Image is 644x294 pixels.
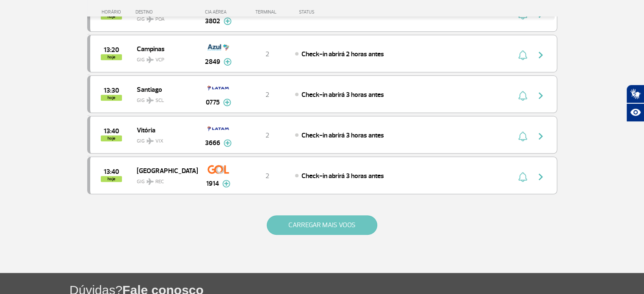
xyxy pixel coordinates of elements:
[137,43,191,54] span: Campinas
[146,97,154,104] img: destiny_airplane.svg
[101,54,122,60] span: hoje
[240,9,295,15] div: TERMINAL
[267,215,377,235] button: CARREGAR MAIS VOOS
[155,178,164,186] span: REC
[155,56,164,64] span: VCP
[137,52,191,64] span: GIG
[137,173,191,186] span: GIG
[205,16,220,26] span: 3802
[205,57,220,67] span: 2849
[295,9,364,15] div: STATUS
[518,91,527,101] img: sino-painel-voo.svg
[626,85,644,103] button: Abrir tradutor de língua de sinais.
[224,58,232,66] img: mais-info-painel-voo.svg
[301,91,384,99] span: Check-in abrirá 3 horas antes
[301,50,384,58] span: Check-in abrirá 2 horas antes
[301,131,384,140] span: Check-in abrirá 3 horas antes
[90,9,136,15] div: HORÁRIO
[518,131,527,141] img: sino-painel-voo.svg
[224,139,232,147] img: mais-info-painel-voo.svg
[197,9,240,15] div: CIA AÉREA
[222,180,230,187] img: mais-info-painel-voo.svg
[155,137,163,145] span: VIX
[518,172,527,182] img: sino-painel-voo.svg
[536,91,546,101] img: seta-direita-painel-voo.svg
[155,97,164,104] span: SCL
[536,131,546,141] img: seta-direita-painel-voo.svg
[146,137,154,144] img: destiny_airplane.svg
[104,128,119,134] span: 2025-09-27 13:40:00
[626,85,644,122] div: Plugin de acessibilidade da Hand Talk.
[137,84,191,95] span: Santiago
[265,50,269,58] span: 2
[205,138,220,148] span: 3666
[104,169,119,175] span: 2025-09-27 13:40:00
[265,172,269,180] span: 2
[265,91,269,99] span: 2
[137,124,191,135] span: Vitória
[104,88,119,93] span: 2025-09-27 13:30:00
[101,135,122,141] span: hoje
[223,99,231,106] img: mais-info-painel-voo.svg
[101,95,122,101] span: hoje
[536,172,546,182] img: seta-direita-painel-voo.svg
[104,47,119,53] span: 2025-09-27 13:20:00
[137,133,191,145] span: GIG
[206,179,219,189] span: 1914
[146,56,154,63] img: destiny_airplane.svg
[137,165,191,176] span: [GEOGRAPHIC_DATA]
[518,50,527,60] img: sino-painel-voo.svg
[137,92,191,104] span: GIG
[301,172,384,180] span: Check-in abrirá 3 horas antes
[626,103,644,122] button: Abrir recursos assistivos.
[265,131,269,140] span: 2
[206,97,220,107] span: 0775
[101,176,122,182] span: hoje
[536,50,546,60] img: seta-direita-painel-voo.svg
[135,9,197,15] div: DESTINO
[146,178,154,185] img: destiny_airplane.svg
[224,17,232,25] img: mais-info-painel-voo.svg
